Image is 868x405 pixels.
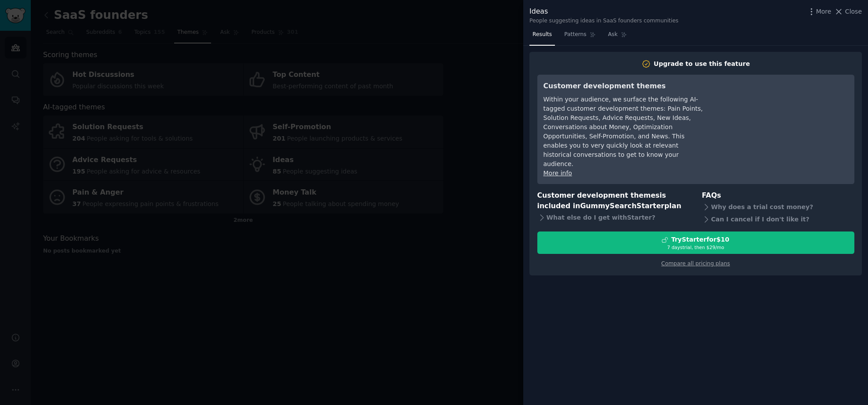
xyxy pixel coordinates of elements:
a: More info [543,170,572,177]
div: People suggesting ideas in SaaS founders communities [529,17,678,25]
span: Results [532,31,552,39]
span: GummySearch Starter [580,202,664,210]
button: More [807,7,832,16]
h3: FAQs [702,190,854,201]
a: Patterns [561,28,598,46]
div: What else do I get with Starter ? [537,212,690,224]
a: Results [529,28,555,46]
span: Close [845,7,862,16]
span: More [816,7,832,16]
h3: Customer development themes [543,81,704,92]
iframe: YouTube video player [716,81,848,147]
div: Within your audience, we surface the following AI-tagged customer development themes: Pain Points... [543,95,704,169]
div: Why does a trial cost money? [702,201,854,213]
div: Ideas [529,6,678,17]
h3: Customer development themes is included in plan [537,190,690,212]
div: Upgrade to use this feature [654,59,750,69]
span: Patterns [564,31,586,39]
span: Ask [608,31,618,39]
a: Ask [605,28,630,46]
a: Compare all pricing plans [661,260,730,267]
button: Close [834,7,862,16]
div: Can I cancel if I don't like it? [702,213,854,225]
div: Try Starter for $10 [671,235,729,244]
button: TryStarterfor$107 daystrial, then $29/mo [537,231,854,254]
div: 7 days trial, then $ 29 /mo [538,244,854,250]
